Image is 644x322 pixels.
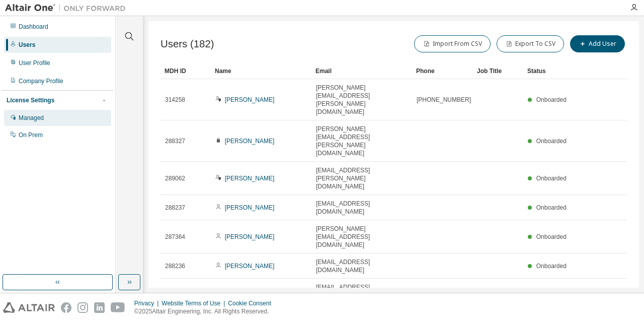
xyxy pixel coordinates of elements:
[19,114,44,122] div: Managed
[570,35,625,52] button: Add User
[225,138,275,145] a: [PERSON_NAME]
[19,41,35,49] div: Users
[162,299,228,307] div: Website Terms of Use
[225,96,275,103] a: [PERSON_NAME]
[134,307,277,316] p: © 2025 Altair Engineering, Inc. All Rights Reserved.
[165,63,207,79] div: MDH ID
[315,63,408,79] div: Email
[7,96,54,104] div: License Settings
[61,302,71,313] img: facebook.svg
[225,233,275,240] a: [PERSON_NAME]
[19,77,63,85] div: Company Profile
[417,96,471,104] span: [PHONE_NUMBER]
[3,302,55,313] img: altair_logo.svg
[5,3,131,13] img: Altair One
[536,138,567,145] span: Onboarded
[316,200,408,216] span: [EMAIL_ADDRESS][DOMAIN_NAME]
[134,299,162,307] div: Privacy
[316,225,408,249] span: [PERSON_NAME][EMAIL_ADDRESS][DOMAIN_NAME]
[19,131,43,139] div: On Prem
[536,204,567,211] span: Onboarded
[215,63,307,79] div: Name
[165,96,185,104] span: 314258
[536,96,567,103] span: Onboarded
[165,137,185,145] span: 288327
[111,302,125,313] img: youtube.svg
[94,302,105,313] img: linkedin.svg
[160,38,214,50] span: Users (182)
[165,174,185,182] span: 289062
[536,263,567,270] span: Onboarded
[477,63,519,79] div: Job Title
[225,263,275,270] a: [PERSON_NAME]
[497,35,564,52] button: Export To CSV
[19,59,50,67] div: User Profile
[225,204,275,211] a: [PERSON_NAME]
[228,299,277,307] div: Cookie Consent
[165,287,185,295] span: 289213
[165,233,185,241] span: 287364
[165,204,185,212] span: 288237
[77,302,88,313] img: instagram.svg
[316,84,408,116] span: [PERSON_NAME][EMAIL_ADDRESS][PERSON_NAME][DOMAIN_NAME]
[416,63,469,79] div: Phone
[536,175,567,182] span: Onboarded
[536,233,567,240] span: Onboarded
[316,283,408,299] span: [EMAIL_ADDRESS][DOMAIN_NAME]
[316,258,408,274] span: [EMAIL_ADDRESS][DOMAIN_NAME]
[316,125,408,157] span: [PERSON_NAME][EMAIL_ADDRESS][PERSON_NAME][DOMAIN_NAME]
[19,23,48,31] div: Dashboard
[165,262,185,270] span: 288236
[225,175,275,182] a: [PERSON_NAME]
[316,166,408,190] span: [EMAIL_ADDRESS][PERSON_NAME][DOMAIN_NAME]
[414,35,491,52] button: Import From CSV
[527,63,570,79] div: Status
